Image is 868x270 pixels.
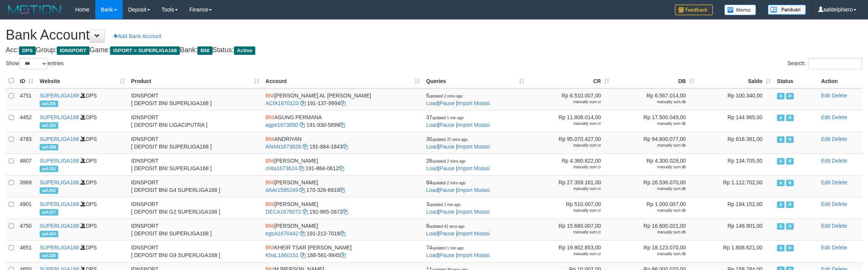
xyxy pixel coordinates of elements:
[40,136,79,142] a: SUPERLIGA168
[615,186,686,192] div: manually sum db
[697,240,774,262] td: Rp 1.808.621,00
[832,244,847,251] a: Delete
[697,175,774,197] td: Rp 1.112.702,00
[832,93,847,99] a: Delete
[697,132,774,153] td: Rp 616.381,00
[786,245,794,251] span: Running
[128,197,263,219] td: IDNSPORT [ DEPOSIT BNI G2 SUPERLIGA168 ]
[266,136,274,142] span: BNI
[530,143,601,148] div: manually sum cr
[788,58,862,69] label: Search:
[40,179,79,185] a: SUPERLIGA168
[777,201,785,208] span: Active
[37,73,128,88] th: Website: activate to sort column ascending
[426,244,490,258] span: | |
[457,122,490,128] a: Import Mutasi
[697,88,774,110] td: Rp 100.340,00
[777,223,785,230] span: Active
[527,88,612,110] td: Rp 6.510.007,00
[110,46,180,55] span: ISPORT > SUPERLIGA168
[615,143,686,148] div: manually sum db
[426,209,438,215] a: Load
[40,231,58,237] span: aaf-204
[300,230,305,236] a: Copy egsA1670442 to clipboard
[266,165,297,171] a: cHta1673624
[40,244,79,251] a: SUPERLIGA168
[821,179,830,185] a: Edit
[128,132,263,153] td: IDNSPORT [ DEPOSIT BNI SUPERLIGA168 ]
[786,180,794,186] span: Running
[426,136,467,142] span: 30
[786,115,794,121] span: Running
[263,110,423,132] td: AGUNG PERMANA 191-930-5899
[615,121,686,126] div: manually sum db
[6,27,862,43] h1: Bank Account
[675,5,713,15] img: Feedback.jpg
[17,219,37,240] td: 4750
[777,93,785,99] span: Active
[128,240,263,262] td: IDNSPORT [ DEPOSIT BNI G9 SUPERLIGA168 ]
[426,187,438,193] a: Load
[40,158,79,164] a: SUPERLIGA168
[263,197,423,219] td: [PERSON_NAME] 192-865-2672
[426,223,464,229] span: 8
[263,132,423,153] td: ANDRIYAN 191-884-1843
[426,158,465,164] span: 26
[821,158,830,164] a: Edit
[426,136,490,150] span: | |
[263,73,423,88] th: Account: activate to sort column ascending
[426,93,463,99] span: 5
[527,153,612,175] td: Rp 4.360.822,00
[612,110,697,132] td: Rp 17.500.049,00
[6,46,862,54] h4: Acc: Group: Game: Bank: Status:
[832,223,847,229] a: Delete
[266,93,274,99] span: BNI
[615,251,686,257] div: manually sum db
[40,101,58,107] span: aaf-205
[612,153,697,175] td: Rp 4.300.028,00
[40,122,58,129] span: aaf-226
[299,187,305,193] a: Copy dAAr1585249 to clipboard
[832,201,847,207] a: Delete
[17,88,37,110] td: 4751
[17,132,37,153] td: 4783
[299,165,304,171] a: Copy cHta1673624 to clipboard
[300,252,306,258] a: Copy KhaL1660151 to clipboard
[128,153,263,175] td: IDNSPORT [ DEPOSIT BNI SUPERLIGA168 ]
[457,209,490,215] a: Import Mutasi
[128,110,263,132] td: IDNSPORT [ DEPOSIT BNI LIGACIPUTRA ]
[777,245,785,251] span: Active
[429,224,464,228] span: updated 41 secs ago
[40,114,79,120] a: SUPERLIGA168
[128,219,263,240] td: IDNSPORT [ DEPOSIT BNI SUPERLIGA168 ]
[37,88,128,110] td: DPS
[527,110,612,132] td: Rp 11.808.014,00
[340,100,346,106] a: Copy 1911379994 to clipboard
[340,230,345,236] a: Copy 1912127016 to clipboard
[612,88,697,110] td: Rp 6.567.014,00
[832,136,847,142] a: Delete
[423,73,527,88] th: Queries: activate to sort column ascending
[426,179,490,193] span: | |
[426,158,490,171] span: | |
[37,132,128,153] td: DPS
[786,136,794,143] span: Running
[266,201,274,207] span: BNI
[57,46,90,55] span: IDNSPORT
[615,230,686,235] div: manually sum db
[697,197,774,219] td: Rp 194.152,00
[234,46,256,55] span: Active
[697,219,774,240] td: Rp 148.901,00
[303,209,308,215] a: Copy DECA1678072 to clipboard
[808,58,862,69] input: Search:
[615,165,686,170] div: manually sum db
[266,100,299,106] a: ACfA1670123
[263,88,423,110] td: [PERSON_NAME] AL [PERSON_NAME] 191-137-9994
[821,223,830,229] a: Edit
[432,137,468,142] span: updated 37 secs ago
[697,110,774,132] td: Rp 144.965,00
[266,179,274,185] span: BNI
[19,58,48,69] select: Showentries
[612,240,697,262] td: Rp 18.123.070,00
[429,94,463,98] span: updated 2 mins ago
